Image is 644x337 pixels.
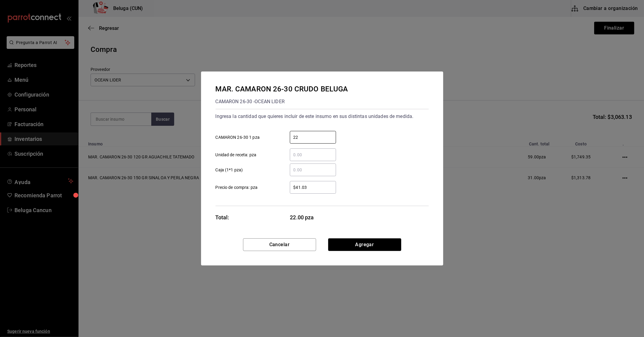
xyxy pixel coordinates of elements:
[216,97,348,107] div: CAMARON 26-30 - OCEAN LIDER
[290,134,336,141] input: CAMARON 26-30 1 pza
[290,213,336,221] span: 22.00 pza
[216,84,348,94] div: MAR. CAMARON 26-30 CRUDO BELUGA
[290,166,336,173] input: Caja (1*1 pza)
[216,134,260,141] span: CAMARON 26-30 1 pza
[216,184,258,191] span: Precio de compra: pza
[290,184,336,191] input: Precio de compra: pza
[216,213,229,221] div: Total:
[328,238,401,251] button: Agregar
[243,238,316,251] button: Cancelar
[216,152,257,158] span: Unidad de receta: pza
[290,151,336,158] input: Unidad de receta: pza
[216,167,243,173] span: Caja (1*1 pza)
[216,112,429,121] div: Ingresa la cantidad que quieres incluir de este insumo en sus distintas unidades de medida.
